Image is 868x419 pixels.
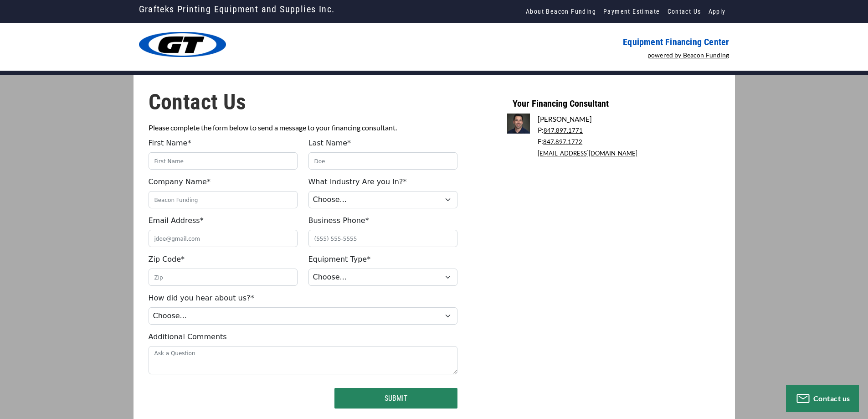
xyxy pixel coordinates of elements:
[538,136,715,147] p: F:
[149,191,298,208] input: Beacon Funding
[149,254,185,265] label: Zip Code*
[139,32,226,57] img: grafteks_logo3_trans_wht000.png
[139,1,335,17] a: Grafteks Printing Equipment and Supplies Inc.
[543,138,582,145] a: 847.897.1772
[149,293,254,304] label: How did you hear about us?*
[149,138,191,149] label: First Name*
[538,124,715,136] p: P:
[647,51,729,59] a: powered by Beacon Funding
[308,254,371,265] label: Equipment Type*
[334,388,457,409] button: Submit
[544,127,583,134] a: 847.897.1771
[149,269,298,286] input: Zip
[308,215,369,226] label: Business Phone*
[813,394,850,403] span: Contact us
[149,230,298,247] input: jdoe@gmail.com
[149,215,204,226] label: Email Address*
[440,36,729,47] p: Equipment Financing Center
[308,176,407,187] label: What Industry Are you In?*
[149,152,298,170] input: First Name
[149,331,227,342] label: Additional Comments
[149,122,457,133] p: Please complete the form below to send a message to your financing consultant.
[308,138,351,149] label: Last Name*
[507,89,740,109] p: Your Financing Consultant
[308,152,457,170] input: Doe
[538,150,637,157] a: [EMAIL_ADDRESS][DOMAIN_NAME]
[507,114,530,134] img: JMansfield.jpg
[786,385,859,412] button: Contact us
[149,89,457,115] h1: Contact Us
[538,114,715,124] p: [PERSON_NAME]
[308,230,457,247] input: (555) 555-5555
[149,176,211,187] label: Company Name*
